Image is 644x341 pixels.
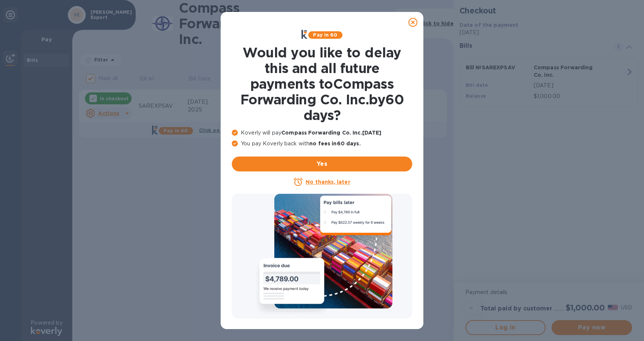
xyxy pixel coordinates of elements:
b: no fees in 60 days . [309,140,360,146]
b: Compass Forwarding Co. Inc. [DATE] [281,130,381,136]
p: Koverly will pay [232,129,412,137]
h1: Would you like to delay this and all future payments to Compass Forwarding Co. Inc. by 60 days ? [232,45,412,123]
button: Yes [232,157,412,171]
u: No thanks, later [306,179,350,185]
b: Pay in 60 [313,32,337,38]
p: You pay Koverly back with [232,140,412,148]
span: Yes [238,160,406,168]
